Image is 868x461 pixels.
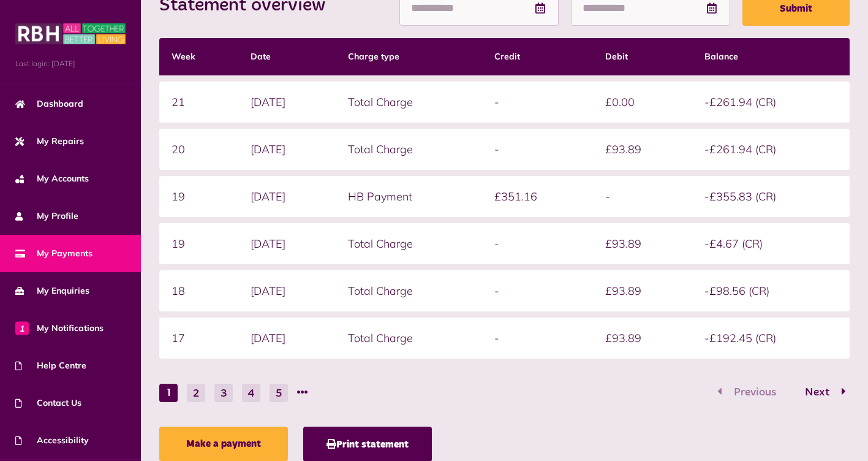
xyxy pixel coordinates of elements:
button: Go to page 4 [242,384,260,402]
td: [DATE] [238,82,336,123]
td: HB Payment [336,176,482,217]
td: -£261.94 (CR) [692,129,850,170]
span: My Accounts [15,172,89,185]
td: £93.89 [593,223,692,264]
span: Dashboard [15,97,83,110]
span: My Repairs [15,135,84,148]
td: 18 [159,270,238,311]
td: 19 [159,176,238,217]
span: My Profile [15,210,78,223]
td: -£4.67 (CR) [692,223,850,264]
td: £93.89 [593,318,692,359]
span: My Notifications [15,322,104,335]
td: -£98.56 (CR) [692,270,850,311]
td: Total Charge [336,129,482,170]
td: -£192.45 (CR) [692,318,850,359]
button: Go to page 3 [214,384,233,402]
span: My Enquiries [15,284,89,297]
th: Week [159,38,238,75]
td: [DATE] [238,129,336,170]
button: Go to page 2 [792,384,850,402]
td: £0.00 [593,82,692,123]
span: Help Centre [15,359,86,372]
td: £93.89 [593,270,692,311]
td: [DATE] [238,270,336,311]
a: Make a payment [159,427,288,461]
td: - [593,176,692,217]
td: - [482,129,592,170]
td: 17 [159,318,238,359]
span: 1 [15,321,29,335]
td: - [482,318,592,359]
th: Debit [593,38,692,75]
th: Charge type [336,38,482,75]
td: [DATE] [238,223,336,264]
span: Contact Us [15,397,81,410]
td: £93.89 [593,129,692,170]
td: -£261.94 (CR) [692,82,850,123]
td: 20 [159,129,238,170]
span: My Payments [15,247,92,260]
td: Total Charge [336,318,482,359]
td: - [482,270,592,311]
td: [DATE] [238,176,336,217]
button: Go to page 2 [187,384,205,402]
span: Last login: [DATE] [15,58,126,69]
td: 19 [159,223,238,264]
td: 21 [159,82,238,123]
td: Total Charge [336,82,482,123]
td: Total Charge [336,223,482,264]
span: Accessibility [15,434,89,447]
td: - [482,223,592,264]
img: MyRBH [15,21,126,46]
td: -£355.83 (CR) [692,176,850,217]
td: - [482,82,592,123]
th: Credit [482,38,592,75]
th: Date [238,38,336,75]
td: [DATE] [238,318,336,359]
th: Balance [692,38,850,75]
td: Total Charge [336,270,482,311]
td: £351.16 [482,176,592,217]
span: Next [796,387,839,398]
button: Go to page 5 [270,384,288,402]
